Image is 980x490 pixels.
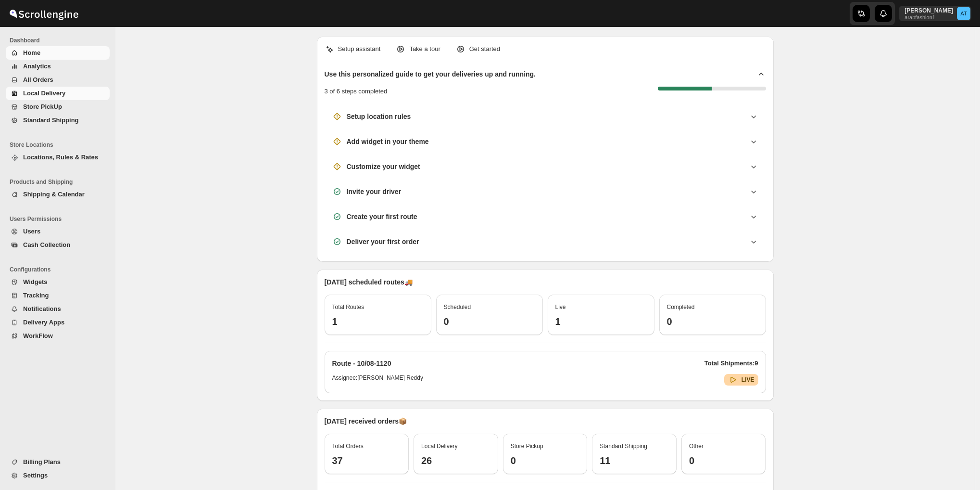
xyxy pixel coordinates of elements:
[600,455,669,466] h3: 11
[23,472,48,479] span: Settings
[23,103,62,110] span: Store PickUp
[23,90,65,97] span: Local Delivery
[338,44,381,54] p: Setup assistant
[23,305,61,312] span: Notifications
[332,359,391,368] h2: Route - 10/08-1120
[10,141,111,149] span: Store Locations
[325,69,536,79] h2: Use this personalized guide to get your deliveries up and running.
[667,316,758,327] h3: 0
[10,37,111,44] span: Dashboard
[6,316,110,329] button: Delivery Apps
[332,304,364,310] span: Total Routes
[23,228,40,235] span: Users
[325,416,766,426] p: [DATE] received orders 📦
[905,14,953,20] p: arabfashion1
[23,332,53,339] span: WorkFlow
[23,319,64,326] span: Delivery Apps
[957,7,970,20] span: Aziz Taher
[23,49,40,56] span: Home
[347,212,417,221] h3: Create your first route
[741,376,754,383] b: LIVE
[409,44,440,54] p: Take a tour
[23,116,79,124] span: Standard Shipping
[347,237,419,246] h3: Deliver your first order
[421,455,490,466] h3: 26
[960,11,967,16] text: AT
[23,278,47,285] span: Widgets
[6,238,110,252] button: Cash Collection
[555,316,647,327] h3: 1
[6,151,110,164] button: Locations, Rules & Rates
[347,112,411,121] h3: Setup location rules
[6,302,110,316] button: Notifications
[332,455,402,466] h3: 37
[23,63,51,70] span: Analytics
[332,316,424,327] h3: 1
[23,458,61,465] span: Billing Plans
[6,225,110,238] button: Users
[6,188,110,201] button: Shipping & Calendar
[332,443,364,450] span: Total Orders
[10,215,111,223] span: Users Permissions
[469,44,500,54] p: Get started
[347,162,420,171] h3: Customize your widget
[6,46,110,60] button: Home
[347,137,429,146] h3: Add widget in your theme
[23,154,98,161] span: Locations, Rules & Rates
[10,178,111,186] span: Products and Shipping
[325,87,388,96] p: 3 of 6 steps completed
[332,374,423,386] h6: Assignee: [PERSON_NAME] Reddy
[23,76,53,83] span: All Orders
[667,304,695,310] span: Completed
[899,6,971,21] button: User menu
[905,7,953,14] p: [PERSON_NAME]
[555,304,566,310] span: Live
[10,266,111,273] span: Configurations
[444,316,535,327] h3: 0
[6,275,110,289] button: Widgets
[23,292,49,299] span: Tracking
[23,191,85,198] span: Shipping & Calendar
[6,60,110,73] button: Analytics
[23,241,70,248] span: Cash Collection
[6,73,110,87] button: All Orders
[704,359,758,368] p: Total Shipments: 9
[325,277,766,287] p: [DATE] scheduled routes 🚚
[347,187,402,196] h3: Invite your driver
[689,455,758,466] h3: 0
[511,443,543,450] span: Store Pickup
[6,469,110,482] button: Settings
[421,443,457,450] span: Local Delivery
[6,455,110,469] button: Billing Plans
[600,443,647,450] span: Standard Shipping
[8,1,80,26] img: ScrollEngine
[511,455,580,466] h3: 0
[444,304,471,310] span: Scheduled
[6,289,110,302] button: Tracking
[6,329,110,343] button: WorkFlow
[689,443,704,450] span: Other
